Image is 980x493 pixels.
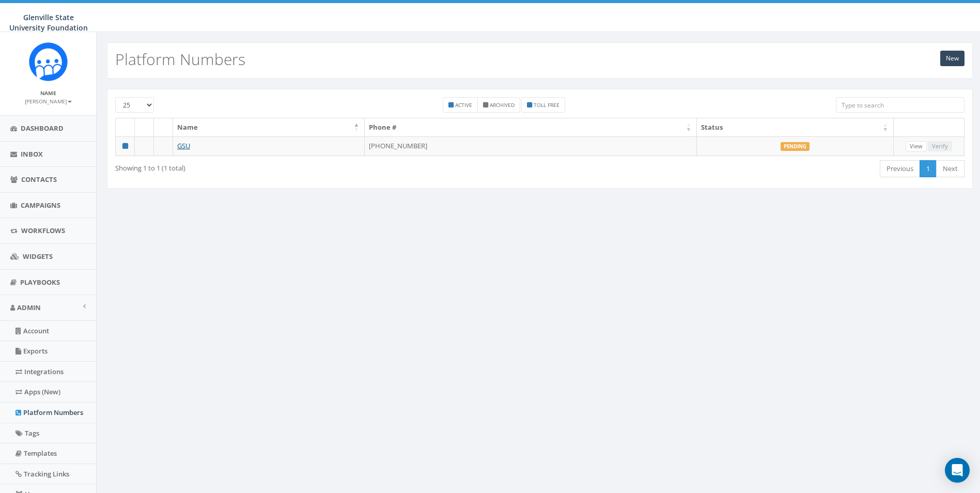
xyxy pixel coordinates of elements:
[906,141,927,152] a: View
[21,175,57,184] span: Contacts
[21,201,60,210] span: Campaigns
[17,303,41,312] span: Admin
[365,136,697,156] td: [PHONE_NUMBER]
[9,12,88,33] span: Glenville State University Foundation
[945,458,970,483] div: Open Intercom Messenger
[697,118,894,136] th: Status: activate to sort column ascending
[455,101,472,109] small: Active
[490,101,515,109] small: Archived
[20,278,60,287] span: Playbooks
[534,101,559,109] small: Toll Free
[21,149,43,159] span: Inbox
[40,89,56,97] small: Name
[25,96,72,105] a: [PERSON_NAME]
[23,252,53,261] span: Widgets
[173,118,365,136] th: Name: activate to sort column descending
[21,226,65,235] span: Workflows
[21,124,64,133] span: Dashboard
[115,51,245,68] h2: Platform Numbers
[115,159,460,173] div: Showing 1 to 1 (1 total)
[940,51,965,66] a: New
[880,160,920,177] a: Previous
[836,97,965,113] input: Type to search
[365,118,697,136] th: Phone #: activate to sort column ascending
[177,141,190,150] a: GSU
[920,160,937,177] a: 1
[29,42,68,81] img: Rally_Corp_Icon.png
[781,142,810,151] label: Pending
[25,98,72,105] small: [PERSON_NAME]
[936,160,965,177] a: Next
